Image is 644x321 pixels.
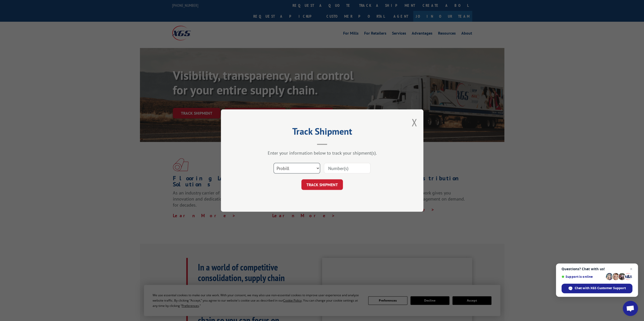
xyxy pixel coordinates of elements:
[623,301,638,316] a: Open chat
[562,275,604,279] span: Support is online
[246,150,398,156] div: Enter your information below to track your shipment(s).
[411,116,417,129] button: Close modal
[562,284,632,293] span: Chat with XGS Customer Support
[301,179,343,190] button: TRACK SHIPMENT
[246,128,398,137] h2: Track Shipment
[562,267,632,271] span: Questions? Chat with us!
[575,286,626,290] span: Chat with XGS Customer Support
[324,163,370,174] input: Number(s)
